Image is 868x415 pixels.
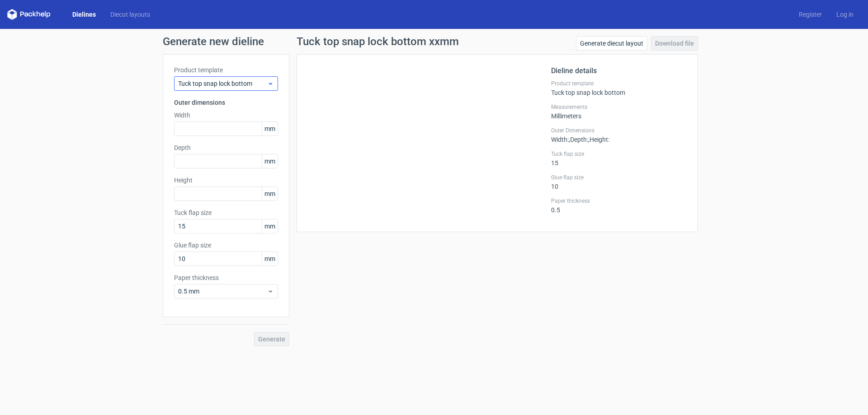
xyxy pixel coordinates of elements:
h3: Outer dimensions [174,98,278,107]
label: Measurements [551,103,687,111]
div: 15 [551,150,687,167]
label: Tuck flap size [174,208,278,217]
label: Product template [551,80,687,87]
div: 10 [551,174,687,190]
span: , Depth : [569,136,588,143]
label: Paper thickness [551,197,687,205]
h1: Tuck top snap lock bottom xxmm [297,36,459,47]
h1: Generate new dieline [163,36,705,47]
div: Millimeters [551,103,687,120]
label: Paper thickness [174,273,278,282]
label: Width [174,111,278,120]
label: Product template [174,65,278,75]
a: Dielines [65,10,103,19]
span: mm [262,122,278,135]
a: Log in [829,10,861,19]
label: Glue flap size [551,174,687,181]
label: Depth [174,143,278,152]
span: Width : [551,136,569,143]
label: Outer Dimensions [551,127,687,134]
div: 0.5 [551,197,687,214]
h2: Dieline details [551,65,687,76]
span: mm [262,252,278,266]
a: Diecut layouts [103,10,157,19]
span: , Height : [588,136,609,143]
label: Height [174,176,278,185]
a: Generate diecut layout [576,36,647,51]
a: Register [792,10,829,19]
span: mm [262,154,278,168]
span: 0.5 mm [178,287,267,296]
label: Tuck flap size [551,150,687,158]
span: mm [262,187,278,201]
div: Tuck top snap lock bottom [551,80,687,96]
span: Tuck top snap lock bottom [178,79,267,88]
label: Glue flap size [174,241,278,250]
span: mm [262,219,278,233]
